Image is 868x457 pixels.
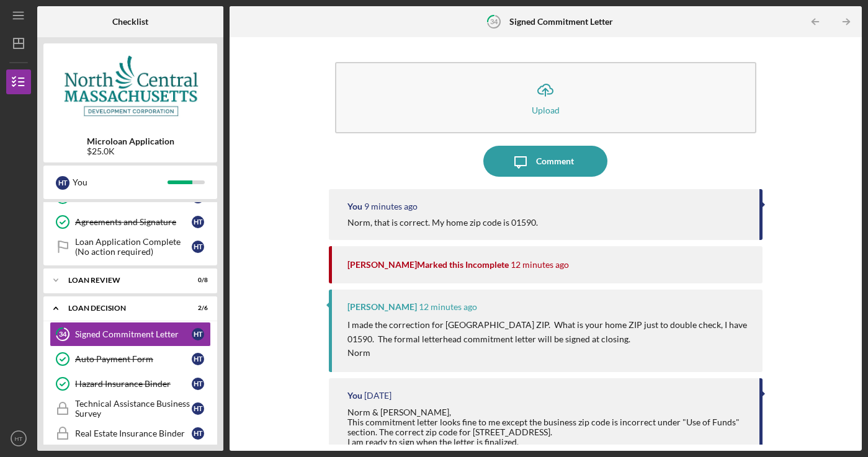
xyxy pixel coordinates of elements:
a: 34Signed Commitment LetterHT [50,322,211,347]
div: [PERSON_NAME] [347,302,417,312]
button: HT [6,426,31,451]
div: Agreements and Signature [75,217,192,227]
div: Hazard Insurance Binder [75,379,192,389]
a: Technical Assistance Business SurveyHT [50,396,211,421]
b: Microloan Application [87,136,174,146]
div: H T [192,216,204,228]
img: Product logo [43,50,217,124]
a: Auto Payment FormHT [50,347,211,371]
tspan: 34 [59,331,67,339]
div: H T [192,378,204,390]
p: Norm [347,346,750,360]
div: Technical Assistance Business Survey [75,399,192,419]
div: LOAN DECISION [68,304,177,312]
time: 2025-08-19 16:38 [511,260,569,270]
p: I made the correction for [GEOGRAPHIC_DATA] ZIP. What is your home ZIP just to double check, I ha... [347,318,750,346]
div: 2 / 6 [186,304,208,312]
a: Hazard Insurance BinderHT [50,371,211,396]
tspan: 34 [490,17,498,25]
a: Loan Application Complete (No action required)HT [50,234,211,259]
div: Norm, that is correct. My home zip code is 01590. [347,218,538,228]
div: H T [192,241,204,253]
b: Checklist [112,17,148,27]
div: H T [192,328,204,340]
div: $25.0K [87,146,174,156]
div: Real Estate Insurance Binder [75,428,192,438]
div: Comment [536,146,574,177]
b: Signed Commitment Letter [509,17,613,27]
div: You [73,172,168,193]
div: You [347,202,362,211]
button: Comment [483,146,607,177]
div: Signed Commitment Letter [75,329,192,339]
div: Auto Payment Form [75,354,192,364]
a: Real Estate Insurance BinderHT [50,421,211,446]
div: Loan Application Complete (No action required) [75,237,192,257]
div: H T [192,402,204,415]
div: H T [56,176,69,190]
text: HT [15,435,23,442]
div: Upload [532,105,560,115]
time: 2025-08-19 16:41 [364,202,418,211]
button: Upload [335,62,756,133]
div: H T [192,353,204,365]
div: H T [192,427,204,440]
time: 2025-08-19 16:38 [419,302,477,312]
a: Agreements and SignatureHT [50,210,211,234]
div: 0 / 8 [186,277,208,284]
div: [PERSON_NAME] Marked this Incomplete [347,260,509,270]
time: 2025-08-16 10:29 [364,391,391,401]
div: LOAN REVIEW [68,277,177,284]
div: You [347,391,362,401]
